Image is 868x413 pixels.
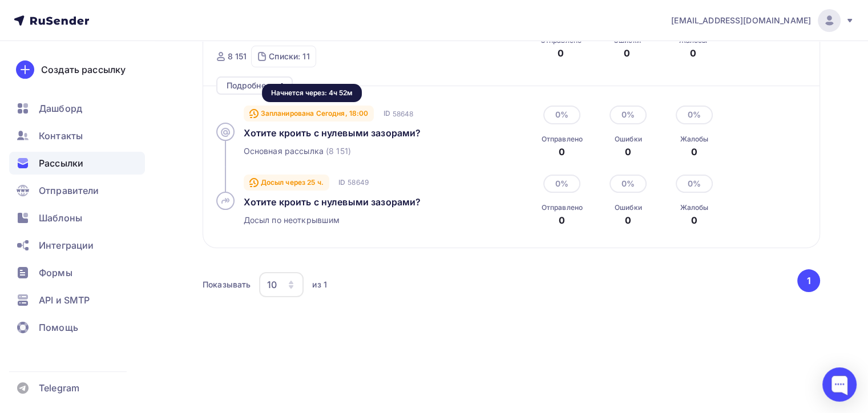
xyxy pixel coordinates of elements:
[676,175,713,193] div: 0%
[609,175,647,193] div: 0%
[312,279,327,290] div: из 1
[244,145,324,157] span: Основная рассылка
[9,261,145,284] a: Формы
[39,211,82,225] span: Шаблоны
[259,272,304,298] button: 10
[615,135,642,144] div: Ошибки
[39,129,83,143] span: Контакты
[383,108,390,119] span: ID
[267,278,277,291] div: 10
[262,84,362,102] div: Начнется через: 4ч 52м
[269,51,309,62] div: Списки: 11
[326,145,351,157] span: (8 151)
[39,266,72,280] span: Формы
[9,179,145,202] a: Отправители
[676,106,713,124] div: 0%
[690,46,696,60] div: 0
[9,206,145,229] a: Шаблоны
[393,109,414,119] span: 58648
[615,145,642,159] div: 0
[680,203,708,212] div: Жалобы
[609,106,647,124] div: 0%
[39,102,82,115] span: Дашборд
[39,156,83,170] span: Рассылки
[244,106,374,122] div: Запланирована Сегодня, 18:00
[41,63,126,76] div: Создать рассылку
[227,79,271,92] div: Подробнее
[228,51,247,62] div: 8 151
[615,213,642,227] div: 0
[244,196,421,208] span: Хотите кроить с нулевыми зазорами?
[338,177,345,188] span: ID
[558,46,564,60] div: 0
[542,203,583,212] div: Отправлено
[244,126,504,140] a: Хотите кроить с нулевыми зазорами?
[9,97,145,120] a: Дашборд
[542,213,583,227] div: 0
[39,238,94,252] span: Интеграции
[9,124,145,147] a: Контакты
[9,152,145,175] a: Рассылки
[680,213,708,227] div: 0
[244,127,421,139] span: Хотите кроить с нулевыми зазорами?
[348,177,369,187] span: 58649
[203,279,251,290] div: Показывать
[680,135,708,144] div: Жалобы
[244,214,340,226] span: Досыл по неоткрывшим
[671,15,811,26] span: [EMAIL_ADDRESS][DOMAIN_NAME]
[39,293,90,307] span: API и SMTP
[543,106,580,124] div: 0%
[244,195,504,209] a: Хотите кроить с нулевыми зазорами?
[542,145,583,159] div: 0
[244,175,329,191] div: Досыл через 25 ч.
[39,184,99,197] span: Отправители
[624,46,630,60] div: 0
[671,9,854,32] a: [EMAIL_ADDRESS][DOMAIN_NAME]
[615,203,642,212] div: Ошибки
[542,135,583,144] div: Отправлено
[796,269,821,292] ul: Pagination
[680,145,708,159] div: 0
[543,175,580,193] div: 0%
[39,321,78,334] span: Помощь
[39,381,79,395] span: Telegram
[797,269,820,292] button: Go to page 1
